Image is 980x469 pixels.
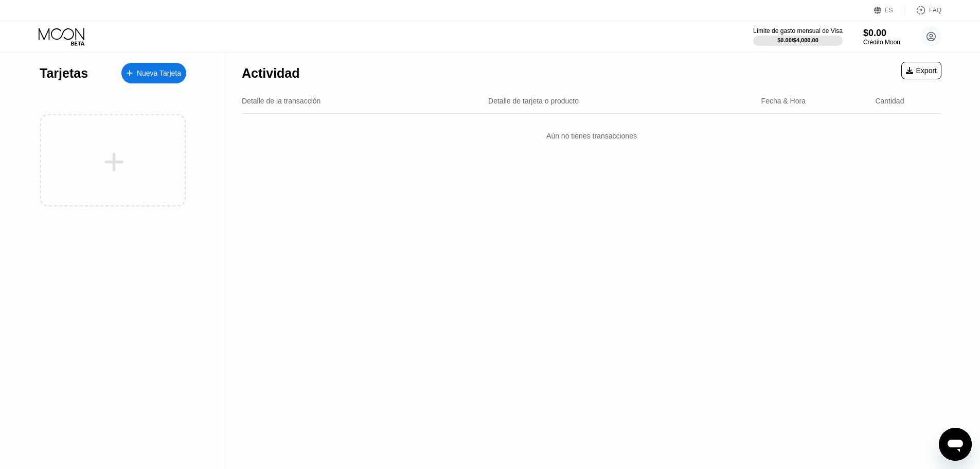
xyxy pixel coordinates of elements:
[874,5,905,15] div: ES
[863,28,900,39] div: $0.00
[121,63,186,83] div: Nueva Tarjeta
[777,37,818,43] div: $0.00 / $4,000.00
[753,27,843,46] div: Límite de gasto mensual de Visa$0.00/$4,000.00
[939,428,972,461] iframe: Botón para iniciar la ventana de mensajería
[761,97,806,105] div: Fecha & Hora
[929,7,941,14] div: FAQ
[753,27,843,34] div: Límite de gasto mensual de Visa
[901,62,941,79] div: Export
[488,97,579,105] div: Detalle de tarjeta o producto
[906,66,937,75] div: Export
[875,97,904,105] div: Cantidad
[40,66,88,81] div: Tarjetas
[242,66,300,81] div: Actividad
[242,97,320,105] div: Detalle de la transacción
[242,121,941,150] div: Aún no tienes transacciones
[137,69,181,78] div: Nueva Tarjeta
[863,28,900,46] div: $0.00Crédito Moon
[863,39,900,46] div: Crédito Moon
[905,5,941,15] div: FAQ
[885,7,893,14] div: ES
